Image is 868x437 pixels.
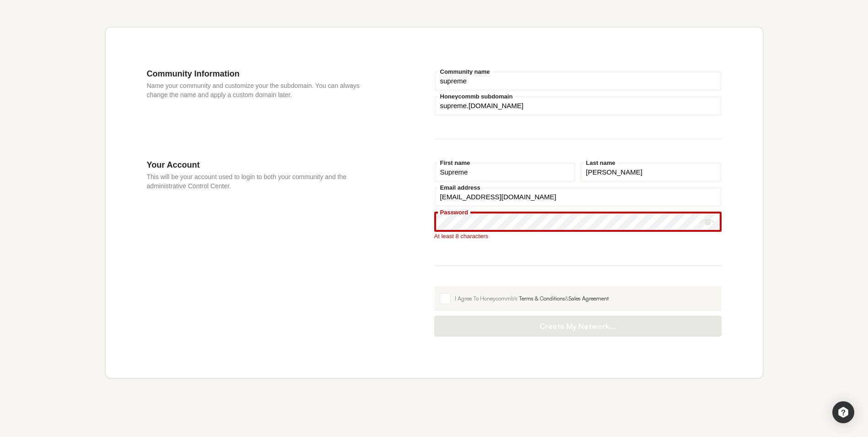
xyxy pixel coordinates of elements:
div: At least 8 characters [434,233,722,239]
label: Honeycommb subdomain [438,93,515,99]
button: Show password [701,215,715,229]
input: Email address [434,187,722,207]
input: First name [434,162,576,182]
a: Terms & Conditions [519,295,565,302]
button: Create My Network... [434,316,722,337]
h3: Your Account [147,160,379,170]
input: Last name [580,162,722,182]
p: This will be your account used to login to both your community and the administrative Control Cen... [147,172,379,191]
input: Community name [434,71,722,91]
span: Create My Network... [443,322,712,331]
div: Open Intercom Messenger [832,401,854,423]
input: your-subdomain.honeycommb.com [434,96,722,116]
label: First name [438,160,473,166]
h3: Community Information [147,69,379,79]
div: I Agree To Honeycommb's & [455,295,716,303]
label: Email address [438,185,483,191]
label: Last name [584,160,618,166]
a: Sales Agreement [569,295,609,302]
label: Community name [438,69,492,75]
p: Name your community and customize your the subdomain. You can always change the name and apply a ... [147,81,379,99]
label: Password [438,209,470,215]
